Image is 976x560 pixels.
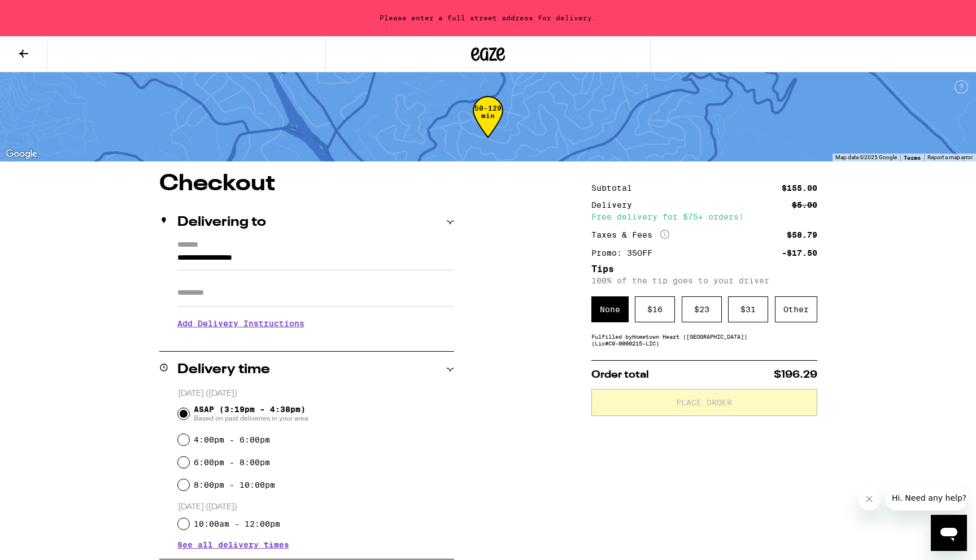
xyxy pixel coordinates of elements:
span: Based on past deliveries in your area [194,414,308,423]
span: Order total [591,370,649,380]
span: $196.29 [774,370,817,380]
p: [DATE] ([DATE]) [178,502,454,513]
button: Place Order [591,389,817,416]
iframe: Close message [858,488,881,510]
div: Delivery [591,201,640,209]
h2: Delivering to [177,216,266,229]
div: 50-129 min [473,104,503,147]
div: -$17.50 [782,249,817,257]
label: 10:00am - 12:00pm [194,519,280,528]
div: Free delivery for $75+ orders! [591,213,817,221]
h3: Add Delivery Instructions [177,310,454,336]
a: Report a map error [927,154,973,160]
img: Google [3,147,40,161]
div: Promo: 35OFF [591,249,660,257]
iframe: Message from company [885,485,967,510]
div: Subtotal [591,184,640,192]
iframe: Button to launch messaging window [931,515,967,551]
div: $58.79 [787,231,817,239]
span: ASAP (3:19pm - 4:38pm) [194,405,308,423]
p: We'll contact you at [PHONE_NUMBER] when we arrive [177,336,454,345]
span: Place Order [676,399,732,406]
div: None [591,296,629,322]
div: Fulfilled by Hometown Heart ([GEOGRAPHIC_DATA]) (Lic# C9-0000215-LIC ) [591,333,817,347]
div: $5.00 [792,201,817,209]
div: $155.00 [782,184,817,192]
button: See all delivery times [177,541,289,549]
p: 100% of the tip goes to your driver [591,276,817,285]
h2: Delivery time [177,363,270,377]
span: Map data ©2025 Google [835,154,897,160]
div: $ 31 [728,296,768,322]
p: [DATE] ([DATE]) [178,388,454,399]
h1: Checkout [159,173,454,195]
div: $ 23 [682,296,722,322]
h5: Tips [591,265,817,274]
div: Other [775,296,817,322]
label: 4:00pm - 6:00pm [194,435,270,444]
label: 6:00pm - 8:00pm [194,458,270,467]
label: 8:00pm - 10:00pm [194,480,275,489]
a: Terms [904,154,921,161]
div: $ 16 [635,296,675,322]
a: Open this area in Google Maps (opens a new window) [3,147,40,161]
div: Taxes & Fees [591,230,669,240]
